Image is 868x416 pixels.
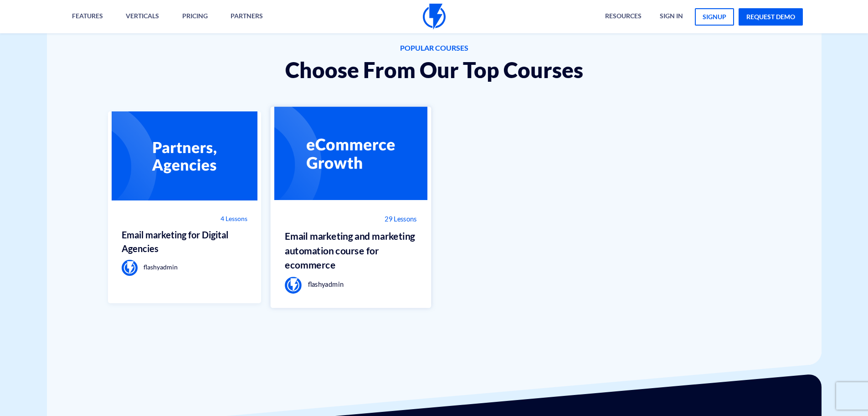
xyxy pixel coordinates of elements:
[285,229,417,273] h3: Email marketing and marketing automation course for ecommerce
[695,8,734,26] a: signup
[102,43,767,53] span: POPULAR COURSES
[144,263,178,271] span: flashyadmin
[122,228,247,255] h3: Email marketing for Digital Agencies
[385,215,416,224] span: 29 Lessons
[308,280,344,289] span: flashyadmin
[739,8,803,26] a: request demo
[108,111,261,303] a: 4 Lessons Email marketing for Digital Agencies flashyadmin
[271,107,431,308] a: 29 Lessons Email marketing and marketing automation course for ecommerce flashyadmin
[102,58,767,82] h2: Choose From Our Top Courses
[221,214,247,223] span: 4 Lessons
